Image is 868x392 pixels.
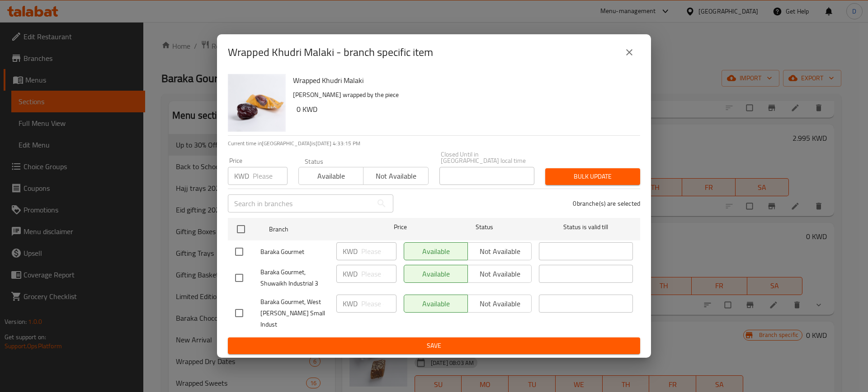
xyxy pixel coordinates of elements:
[228,139,640,148] p: Current time in [GEOGRAPHIC_DATA] is [DATE] 4:33:15 PM
[228,194,373,212] input: Search in branches
[234,171,249,181] p: KWD
[573,199,640,208] p: 0 branche(s) are selected
[539,221,633,233] span: Status is valid till
[361,242,396,260] input: Please enter price
[343,298,358,309] p: KWD
[297,103,633,115] h6: 0 KWD
[370,221,430,233] span: Price
[253,167,288,185] input: Please enter price
[363,167,428,185] button: Not available
[260,246,329,258] span: Baraka Gourmet
[293,74,633,87] h6: Wrapped Khudri Malaki
[298,167,363,185] button: Available
[618,42,640,63] button: close
[343,246,358,257] p: KWD
[228,45,433,60] h2: Wrapped Khudri Malaki - branch specific item
[438,221,532,233] span: Status
[545,168,640,185] button: Bulk update
[293,89,633,101] p: [PERSON_NAME] wrapped by the piece
[361,295,396,313] input: Please enter price
[260,267,329,289] span: Baraka Gourmet, Shuwaikh Industrial 3
[260,296,329,330] span: Baraka Gourmet, West [PERSON_NAME] Small Indust
[269,224,363,235] span: Branch
[552,171,633,182] span: Bulk update
[361,265,396,283] input: Please enter price
[228,337,640,354] button: Save
[235,340,633,351] span: Save
[343,268,358,279] p: KWD
[228,74,286,132] img: Wrapped Khudri Malaki
[302,170,360,183] span: Available
[367,170,425,183] span: Not available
